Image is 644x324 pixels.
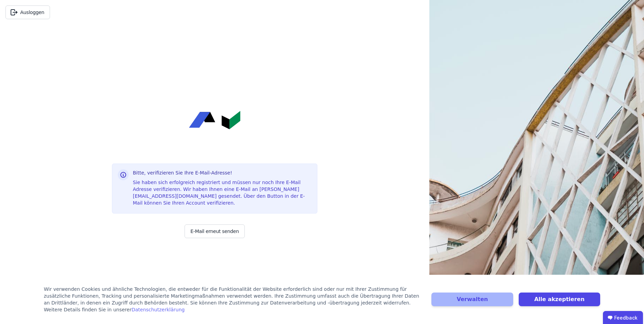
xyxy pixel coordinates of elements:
[5,5,50,19] button: Ausloggen
[131,307,185,312] a: Datenschutzerklärung
[189,111,240,129] img: Concular
[133,179,312,206] div: Sie haben sich erfolgreich registriert und müssen nur noch Ihre E-Mail Adresse verifizieren. Wir ...
[44,286,423,313] div: Wir verwenden Cookies und ähnliche Technologien, die entweder für die Funktionalität der Website ...
[431,293,513,306] button: Verwalten
[133,169,312,176] h3: Bitte, verifizieren Sie Ihre E-Mail-Adresse!
[185,224,244,238] button: E-Mail erneut senden
[519,293,600,306] button: Alle akzeptieren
